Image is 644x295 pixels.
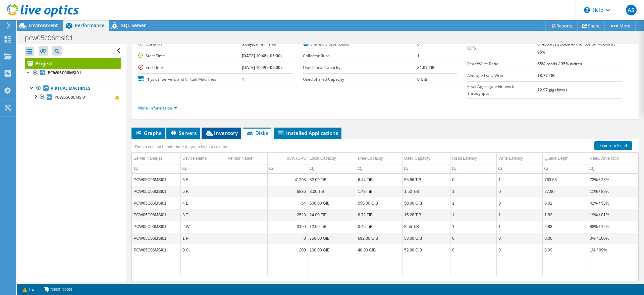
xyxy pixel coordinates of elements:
td: Column Local Capacity, Filter cell [308,164,356,173]
a: Project Notes [39,285,77,294]
td: Vendor Name* Column [226,153,267,164]
div: Read Latency [452,154,477,162]
td: Column Used Capacity, Value 55.56 TiB [402,174,450,186]
td: Column Queue Depth, Value 6.83 [543,221,588,232]
td: Column Queue Depth, Value 763.63 [543,174,588,186]
td: Column Local Capacity, Value 24.00 TiB [308,209,356,221]
div: Write Latency [498,154,523,162]
td: Column Write Latency, Value 1 [497,174,543,186]
span: Environment [29,22,58,28]
td: Column Free Capacity, Value 550.00 GiB [356,197,402,209]
td: Column Read/Write ratio, Value 11% / 89% [588,186,638,197]
td: Column 95% IOPS, Value 200 [267,244,308,256]
td: Column Server Name(s), Value PCW05C06MSI01 [132,174,180,186]
td: Column Read Latency, Value 0 [450,174,497,186]
td: Column Read/Write ratio, Value 0% / 100% [588,232,638,244]
td: Column Device Name, Value 5 F: [180,186,226,197]
td: Queue Depth Column [543,153,588,164]
td: Column Used Capacity, Value 50.00 GiB [402,197,450,209]
td: Column Read Latency, Filter cell [450,164,497,173]
td: Column Used Capacity, Value 1.52 TiB [402,186,450,197]
td: Used Capacity Column [402,153,450,164]
td: Column Read/Write ratio, Filter cell [588,164,638,173]
td: Column Server Name(s), Value PCW05C06MSI01 [132,209,180,221]
div: 95% IOPS [287,154,306,162]
label: End Time [138,64,242,71]
span: Servers [170,130,197,136]
td: Column 95% IOPS, Value 3190 [267,221,308,232]
td: Column Used Capacity, Value 58.00 GiB [402,232,450,244]
td: Column Free Capacity, Value 48.00 GiB [356,244,402,256]
b: 0 GiB [417,76,427,82]
td: Column Read Latency, Value 1 [450,197,497,209]
a: More [604,20,636,31]
td: Column Used Capacity, Value 52.00 GiB [402,244,450,256]
label: Shared Cluster Disks [303,41,417,48]
b: [DATE] 10:48 (-05:00) [242,53,282,59]
td: Column Device Name, Filter cell [180,164,226,173]
label: Physical Servers and Virtual Machines [138,76,242,83]
a: Reports [545,20,578,31]
span: Graphs [135,130,161,136]
b: PCW05C06MSI01 [48,70,81,76]
label: IOPS [467,45,537,52]
span: SQL Server [121,22,146,28]
b: 1 [417,53,420,59]
td: Column Queue Depth, Value 1.83 [543,209,588,221]
td: Local Capacity Column [308,153,356,164]
td: Column Server Name(s), Value PCW05C06MSI01 [132,232,180,244]
td: Column Write Latency, Value 1 [497,209,543,221]
td: Column Queue Depth, Value 0.00 [543,232,588,244]
label: Collector Runs [303,53,417,59]
td: Read Latency Column [450,153,497,164]
td: Column Read/Write ratio, Value 88% / 12% [588,221,638,232]
a: Share [577,20,605,31]
span: AS [626,5,637,15]
td: Column Write Latency, Value 1 [497,221,543,232]
div: Local Capacity [310,154,336,162]
td: Column Write Latency, Value 0 [497,186,543,197]
span: Performance [75,22,104,28]
label: Average Daily Write [467,72,537,79]
td: Column 95% IOPS, Filter cell [267,164,308,173]
td: Column Vendor Name*, Value [226,197,267,209]
div: Device Name [182,154,207,162]
td: Column Vendor Name*, Value [226,232,267,244]
td: Column Read Latency, Value 1 [450,221,497,232]
td: Column Read Latency, Value 1 [450,186,497,197]
td: Column Device Name, Value 2 W: [180,221,226,232]
td: Column Used Capacity, Filter cell [402,164,450,173]
td: Column 95% IOPS, Value 0 [267,232,308,244]
td: Column Vendor Name*, Value [226,244,267,256]
td: Column Local Capacity, Value 750.00 GiB [308,232,356,244]
td: Column Read Latency, Value 1 [450,209,497,221]
td: Device Name Column [180,153,226,164]
td: Column Server Name(s), Value PCW05C06MSI01 [132,244,180,256]
div: Used Capacity [404,154,430,162]
td: Column Vendor Name*, Value [226,174,267,186]
td: Column Server Name(s), Filter cell [132,164,180,173]
label: Used Shared Capacity [303,76,417,83]
td: Column Device Name, Value 1 P: [180,232,226,244]
td: Column 95% IOPS, Value 6836 [267,186,308,197]
td: Column Server Name(s), Value PCW05C06MSI01 [132,197,180,209]
label: Used Local Capacity [303,64,417,71]
td: Column Local Capacity, Value 62.00 TiB [308,174,356,186]
td: Column Device Name, Value 0 C: [180,244,226,256]
td: Read/Write ratio Column [588,153,638,164]
td: Column Local Capacity, Value 3.00 TiB [308,186,356,197]
a: 1 [18,285,39,294]
td: Column Read/Write ratio, Value 19% / 81% [588,209,638,221]
b: 81485 at [GEOGRAPHIC_DATA], 47640 at 95% [537,41,615,55]
td: Column Vendor Name*, Filter cell [226,164,267,173]
td: Column 95% IOPS, Value 54 [267,197,308,209]
b: 65% reads / 35% writes [537,61,582,67]
div: Vendor Name* [228,154,266,162]
div: Queue Depth [544,154,568,162]
td: Column Queue Depth, Value 0.09 [543,244,588,256]
td: Free Capacity Column [356,153,402,164]
b: 3 days, 0 hr, 1 min [242,41,276,47]
td: Column Write Latency, Value 0 [497,197,543,209]
td: Column Queue Depth, Filter cell [543,164,588,173]
a: PCW05C06MSI01 [25,93,121,101]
